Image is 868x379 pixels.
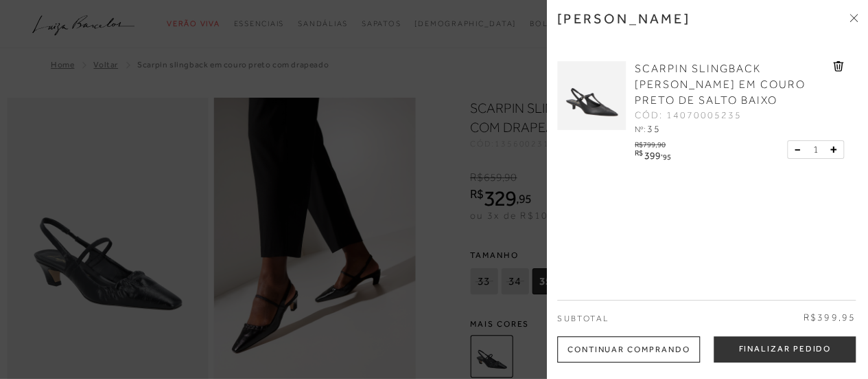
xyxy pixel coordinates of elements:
span: 399 [644,150,661,161]
span: SCARPIN SLINGBACK [PERSON_NAME] EM COURO PRETO DE SALTO BAIXO [635,63,806,107]
i: R$ [635,149,642,157]
img: SCARPIN SLINGBACK SALOMÉ EM COURO PRETO DE SALTO BAIXO [557,61,626,130]
span: 1 [812,142,818,157]
button: Finalizar Pedido [714,336,856,362]
span: 35 [647,123,661,134]
h3: [PERSON_NAME] [557,10,690,27]
span: 95 [663,153,670,161]
div: Continuar Comprando [557,336,700,362]
a: SCARPIN SLINGBACK [PERSON_NAME] EM COURO PRETO DE SALTO BAIXO [635,61,830,109]
span: Nº: [635,124,646,134]
span: Subtotal [557,314,609,323]
i: , [661,149,670,157]
span: CÓD: 14070005235 [635,109,742,122]
span: R$399,95 [803,311,856,325]
div: R$799,90 [635,137,672,149]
